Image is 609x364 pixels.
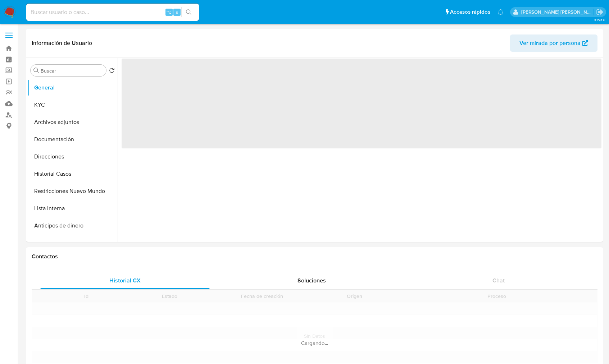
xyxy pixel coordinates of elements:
[28,183,118,200] button: Restricciones Nuevo Mundo
[596,8,604,16] a: Salir
[450,8,490,16] span: Accesos rápidos
[32,40,92,47] h1: Información de Usuario
[28,234,118,252] button: CVU
[32,253,597,260] h1: Contactos
[497,9,504,15] a: Notificaciones
[28,79,118,96] button: General
[41,68,103,74] input: Buscar
[28,200,118,217] button: Lista Interna
[510,34,597,52] button: Ver mirada por persona
[122,59,601,148] span: ‌
[28,148,118,165] button: Direcciones
[521,9,594,15] p: jian.marin@mercadolibre.com
[26,8,199,17] input: Buscar usuario o caso...
[297,276,326,285] span: Soluciones
[166,9,172,15] span: ⌥
[492,276,505,285] span: Chat
[32,340,597,347] div: Cargando...
[28,114,118,131] button: Archivos adjuntos
[28,165,118,183] button: Historial Casos
[109,68,115,75] button: Volver al orden por defecto
[519,34,581,52] span: Ver mirada por persona
[181,7,196,17] button: search-icon
[109,276,141,285] span: Historial CX
[176,9,178,15] span: s
[28,217,118,234] button: Anticipos de dinero
[28,96,118,114] button: KYC
[33,68,39,73] button: Buscar
[28,131,118,148] button: Documentación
